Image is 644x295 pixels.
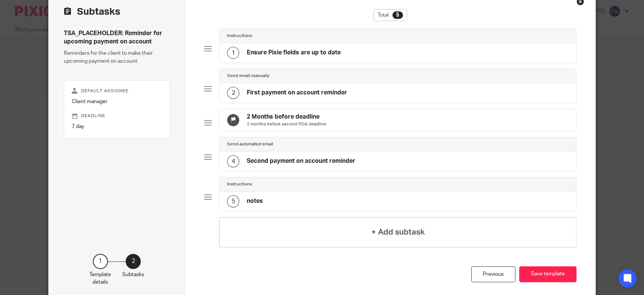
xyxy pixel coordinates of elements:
div: 2 [126,254,141,269]
h4: + Add subtask [371,226,425,238]
p: Client manager [72,98,162,105]
h2: Subtasks [64,5,120,18]
h4: TSA_PLACEHOLDER: Reminder for upcoming payment on account [64,29,170,46]
div: 5 [227,195,239,207]
h4: notes [247,197,263,205]
p: Deadline [72,113,162,119]
p: Reminders for the client to make their upcoming payment on account [64,49,170,65]
p: 7 day [72,123,162,130]
h4: Second payment on account reminder [247,157,355,165]
div: 4 [227,155,239,167]
h4: Ensure Pixie fields are up to date [247,49,341,57]
div: 2 [227,87,239,99]
p: 2 months before second POA deadline [247,121,326,127]
h4: First payment on account reminder [247,89,347,97]
p: Subtasks [122,271,144,278]
h4: Send automated email [227,141,273,147]
h4: Instructions [227,181,252,187]
div: 1 [227,47,239,59]
button: Save template [519,266,576,283]
h4: Send email manually [227,73,269,79]
h4: 2 Months before deadline [247,113,326,121]
p: Template details [89,271,111,286]
p: Default assignee [72,88,162,94]
div: Total [373,9,407,21]
div: 1 [93,254,108,269]
div: Previous [471,266,515,283]
h4: Instructions [227,33,252,39]
div: 5 [392,11,403,19]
